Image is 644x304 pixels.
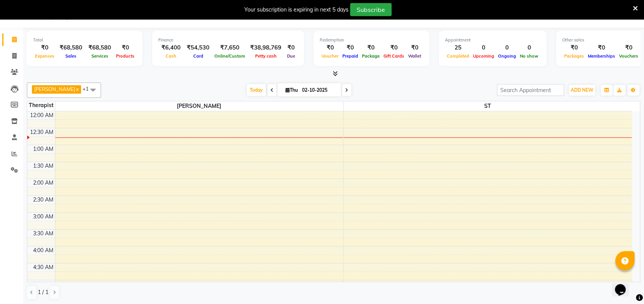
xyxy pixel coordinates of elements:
span: Packages [562,53,586,59]
span: Thu [284,87,300,93]
div: ₹68,580 [85,43,114,52]
div: ₹0 [360,43,382,52]
span: [PERSON_NAME] [34,86,75,92]
div: 25 [445,43,471,52]
div: ₹68,580 [56,43,85,52]
div: 2:00 AM [32,179,55,187]
div: ₹54,530 [184,43,212,52]
div: ₹0 [114,43,136,52]
div: 1:00 AM [32,145,55,153]
div: ₹6,400 [158,43,184,52]
span: Upcoming [471,53,496,59]
div: ₹0 [382,43,406,52]
span: Online/Custom [212,53,247,59]
div: ₹0 [406,43,423,52]
span: Sales [63,53,78,59]
input: Search Appointment [497,84,564,96]
div: ₹0 [33,43,56,52]
span: Services [90,53,110,59]
div: 12:30 AM [28,128,55,136]
span: Today [247,84,266,96]
div: 3:00 AM [32,213,55,221]
span: ST [344,101,632,111]
div: 4:00 AM [32,246,55,254]
span: Expenses [33,53,56,59]
div: ₹0 [617,43,640,52]
div: ₹0 [340,43,360,52]
div: 0 [471,43,496,52]
div: ₹0 [284,43,298,52]
div: Your subscription is expiring in next 5 days [244,6,349,14]
div: ₹0 [562,43,586,52]
div: Redemption [320,37,423,43]
div: 4:30 AM [32,263,55,271]
div: ₹0 [586,43,617,52]
span: [PERSON_NAME] [55,101,344,111]
span: ADD NEW [571,87,593,93]
span: Cash [164,53,178,59]
button: ADD NEW [569,85,595,96]
span: No show [518,53,540,59]
span: +1 [83,86,95,92]
span: Vouchers [617,53,640,59]
span: 1 / 1 [38,288,48,296]
div: 1:30 AM [32,162,55,170]
span: Products [114,53,136,59]
div: 0 [518,43,540,52]
div: 3:30 AM [32,230,55,238]
span: Ongoing [496,53,518,59]
span: Card [191,53,205,59]
div: 5:00 AM [32,280,55,288]
div: 2:30 AM [32,196,55,204]
div: ₹0 [320,43,340,52]
div: 12:00 AM [28,111,55,119]
span: Wallet [406,53,423,59]
button: Subscribe [350,3,392,16]
iframe: chat widget [612,273,636,296]
div: ₹7,650 [212,43,247,52]
div: Appointment [445,37,540,43]
span: Gift Cards [382,53,406,59]
span: Voucher [320,53,340,59]
span: Petty cash [253,53,279,59]
div: Total [33,37,136,43]
a: x [75,86,79,92]
div: Therapist [27,101,55,109]
div: 0 [496,43,518,52]
span: Memberships [586,53,617,59]
input: 2025-10-02 [300,84,338,96]
span: Prepaid [340,53,360,59]
span: Completed [445,53,471,59]
div: Finance [158,37,298,43]
span: Package [360,53,382,59]
span: Due [285,53,297,59]
div: ₹38,98,769 [247,43,284,52]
